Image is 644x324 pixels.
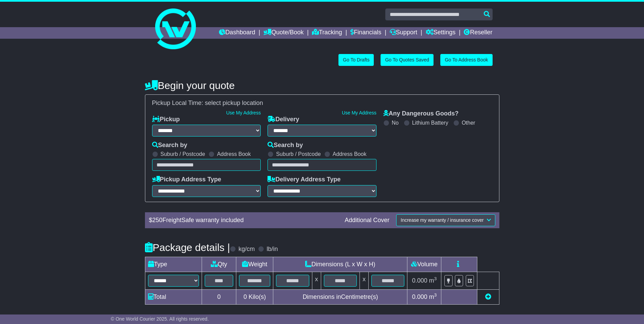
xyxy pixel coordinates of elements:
td: Volume [407,257,441,272]
a: Go To Quotes Saved [381,54,434,66]
label: Pickup [152,116,180,123]
a: Support [390,27,417,39]
a: Go To Drafts [338,54,374,66]
label: Pickup Address Type [152,176,221,183]
label: Lithium Battery [412,120,448,126]
td: x [312,272,321,289]
td: Weight [236,257,273,272]
td: Dimensions in Centimetre(s) [273,289,407,304]
label: Search by [268,142,303,149]
a: Use My Address [342,110,376,115]
label: Suburb / Postcode [276,151,321,157]
label: Address Book [217,151,251,157]
a: Go To Address Book [440,54,492,66]
td: Qty [202,257,236,272]
label: Search by [152,142,187,149]
a: Tracking [312,27,342,39]
label: No [392,120,399,126]
td: 0 [202,289,236,304]
button: Increase my warranty / insurance cover [396,214,495,226]
div: $ FreightSafe warranty included [146,217,342,224]
sup: 3 [434,276,437,281]
span: 250 [152,217,163,223]
label: Other [462,120,475,126]
span: select pickup location [205,100,263,106]
h4: Begin your quote [145,80,499,91]
label: Delivery [268,116,299,123]
span: m [429,293,437,300]
a: Add new item [485,293,491,300]
label: lb/in [266,246,278,253]
td: x [360,272,369,289]
span: Increase my warranty / insurance cover [401,217,483,223]
a: Quote/Book [263,27,303,39]
a: Settings [426,27,456,39]
span: © One World Courier 2025. All rights reserved. [111,316,209,322]
h4: Package details | [145,242,230,253]
label: Delivery Address Type [268,176,341,183]
div: Pickup Local Time: [149,100,496,107]
span: 0.000 [412,277,427,284]
td: Type [145,257,202,272]
span: 0.000 [412,293,427,300]
td: Kilo(s) [236,289,273,304]
a: Reseller [464,27,492,39]
a: Dashboard [219,27,255,39]
label: Any Dangerous Goods? [383,110,459,118]
a: Use My Address [226,110,261,115]
td: Dimensions (L x W x H) [273,257,407,272]
label: Address Book [333,151,367,157]
span: m [429,277,437,284]
label: Suburb / Postcode [161,151,205,157]
td: Total [145,289,202,304]
label: kg/cm [238,246,255,253]
sup: 3 [434,292,437,298]
span: 0 [243,293,247,300]
a: Financials [350,27,381,39]
div: Additional Cover [341,217,393,224]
